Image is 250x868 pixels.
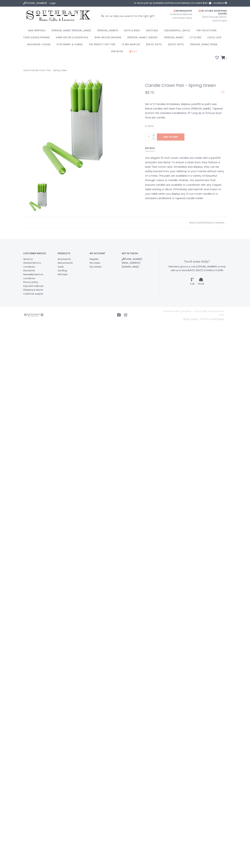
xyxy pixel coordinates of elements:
[207,35,223,42] a: Local Love
[152,134,155,137] a: +
[58,261,73,264] a: New products
[23,288,43,291] a: Shipping & returns
[90,252,116,255] h4: My account
[225,57,227,60] span: 0
[164,35,185,42] a: [PERSON_NAME]
[199,9,227,15] span: In-Store Shopping Hours
[23,69,29,72] a: Home
[50,1,56,5] a: Login
[186,221,224,225] div: /
[145,146,155,151] a: Details
[157,133,184,141] a: Add to cart
[89,42,118,49] a: The perfect gift for:
[127,35,160,42] a: [PERSON_NAME] Jewelry
[212,2,227,4] a: Locations
[152,137,155,140] a: -
[52,28,93,35] a: [PERSON_NAME] [PERSON_NAME]
[165,12,192,20] span: Currently postponed until further notice
[100,13,163,19] input: Let us help you search for the right gift!
[164,28,192,35] a: [GEOGRAPHIC_DATA]
[198,278,204,285] a: Email
[221,56,227,60] a: 0
[122,258,142,261] a: [PHONE_NUMBER]
[163,135,178,138] span: Add to cart
[124,28,142,35] a: Bath & Body
[58,273,67,276] a: RSS feed
[190,42,219,49] a: [PERSON_NAME] Spade
[23,273,43,280] a: Newsletter terms & conditions
[23,252,53,255] h4: Customer service
[134,2,211,4] span: in-store pick up available and free local delivery on orders $25+
[190,35,203,42] a: Little Bee
[23,313,45,317] img: logo
[142,102,227,120] div: Set of 2 Candles Smokeless, dripless, paraffin & palm wax blend candles with lead-free cotton [PE...
[214,1,227,5] span: Locations
[189,221,205,224] a: Add to wishlist
[146,28,160,35] a: Boutique
[146,42,164,49] a: [DATE] Gifts
[57,42,85,49] a: Stationery & Cards
[183,317,198,320] a: Austin Theme
[169,265,226,272] span: Feel free to give us a call at [PHONE_NUMBER] or shop with us in store [DATE]-[DATE] 10:00AM to 5...
[90,258,98,261] a: Register
[26,1,47,5] span: [PHONE_NUMBER]
[145,156,224,201] p: Our elegant 10-inch crown candles are made with a paraffin and palm wax blend. To ensure a clean ...
[122,252,148,255] h4: Get in touch
[23,258,33,261] a: About us
[95,35,123,42] a: Iron Orchid Designs
[23,285,43,288] a: Payment methods
[122,261,140,268] a: [EMAIL_ADDRESS][DOMAIN_NAME]
[23,182,53,212] img: Candle Crown Pair - Spring Green
[145,124,154,128] span: In stock
[167,260,227,263] h3: Need some help?
[145,83,224,88] h1: Candle Crown Pair - Spring Green
[58,265,64,268] a: Sales
[90,261,100,264] a: My orders
[23,261,41,268] a: General terms & conditions
[21,68,125,72] div: >
[28,28,47,35] a: New Arrivals
[145,90,154,95] span: $8.75
[90,265,101,268] a: My wishlist
[123,313,129,317] a: Instagram Southbank Gift Company
[156,309,224,321] div: Southbank Gift Company -- Home, Gifts, and Luxuries © 2025 - Powered by
[23,78,122,177] img: Candle Crown Pair - Spring Green
[129,49,139,56] a: Sale
[23,281,38,284] a: Privacy policy
[190,278,194,285] a: Call
[221,91,224,94] a: Add to wishlist
[23,1,47,5] a: [PHONE_NUMBER]
[23,35,52,42] a: Four Legged Friends
[23,9,94,23] img: Southbank Gift Company -- Home, Gifts, and Luxuries
[31,69,67,72] a: Candle Crown Pair - Spring Green
[23,292,43,295] a: Customer support
[174,9,192,12] span: Workshops
[206,221,224,224] a: Add to compare
[58,252,84,255] h4: Products
[97,28,120,35] a: [PERSON_NAME]®
[197,15,227,23] span: [DATE] through [DATE]: 10am to 5pm
[58,269,67,272] a: Our Blog
[58,258,71,261] a: All products
[212,317,224,320] a: Lightspeed
[196,28,218,35] a: For the Kitchen
[23,269,35,272] a: Disclaimer
[168,42,186,49] a: [DATE] Gifts
[56,35,90,42] a: Home Decor & Essentials
[122,42,142,49] a: Le Bee Marché
[111,49,125,56] a: Our Blog
[27,42,52,49] a: MacKenzie-Childs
